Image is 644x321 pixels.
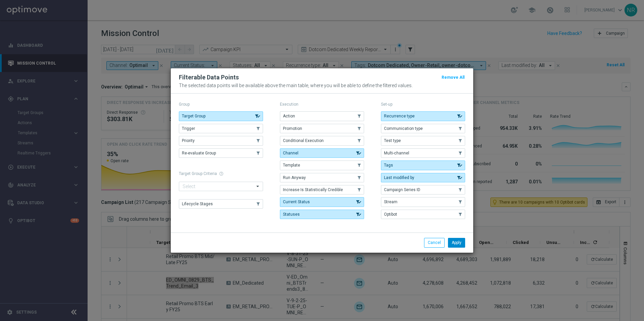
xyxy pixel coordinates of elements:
button: Last modified by [381,173,465,182]
span: Increase Is Statistically Credible [283,187,343,192]
button: Statuses [280,210,364,219]
button: Tags [381,160,465,170]
span: Campaign Series ID [384,187,420,192]
button: Conditional Execution [280,136,364,145]
span: Optibot [384,212,397,217]
span: Channel [283,151,298,155]
p: Set-up [381,102,465,107]
button: Re-evaluate Group [179,148,263,158]
h1: Target Group Criteria [179,171,263,176]
span: Priority [182,138,195,143]
button: Multi-channel [381,148,465,158]
p: Execution [280,102,364,107]
button: Trigger [179,124,263,133]
button: Target Group [179,111,263,121]
button: Promotion [280,124,364,133]
span: Communication type [384,126,423,131]
span: Target Group [182,114,205,118]
button: Campaign Series ID [381,185,465,194]
span: Promotion [283,126,302,131]
p: The selected data points will be available above the main table, where you will be able to define... [179,83,465,88]
button: Optibot [381,210,465,219]
button: Action [280,111,364,121]
button: Lifecycle Stages [179,199,263,209]
span: Stream [384,200,397,204]
span: Multi-channel [384,151,409,155]
span: Test type [384,138,401,143]
span: Last modified by [384,175,414,180]
span: Current Status [283,200,310,204]
span: Template [283,163,300,168]
span: Run Anyway [283,175,306,180]
button: Increase Is Statistically Credible [280,185,364,194]
button: Template [280,160,364,170]
span: Recurrence type [384,114,415,118]
button: Test type [381,136,465,145]
span: Lifecycle Stages [182,202,213,206]
button: Stream [381,197,465,207]
span: help_outline [219,171,224,176]
button: Recurrence type [381,111,465,121]
span: Statuses [283,212,300,217]
span: Re-evaluate Group [182,151,216,155]
p: Group [179,102,263,107]
button: Communication type [381,124,465,133]
button: Remove All [441,74,465,81]
span: Trigger [182,126,195,131]
span: Conditional Execution [283,138,324,143]
button: Priority [179,136,263,145]
button: Current Status [280,197,364,207]
button: Channel [280,148,364,158]
h2: Filterable Data Points [179,73,239,81]
button: Apply [448,238,465,247]
span: Action [283,114,295,118]
span: Tags [384,163,393,168]
button: Cancel [424,238,445,247]
button: Run Anyway [280,173,364,182]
